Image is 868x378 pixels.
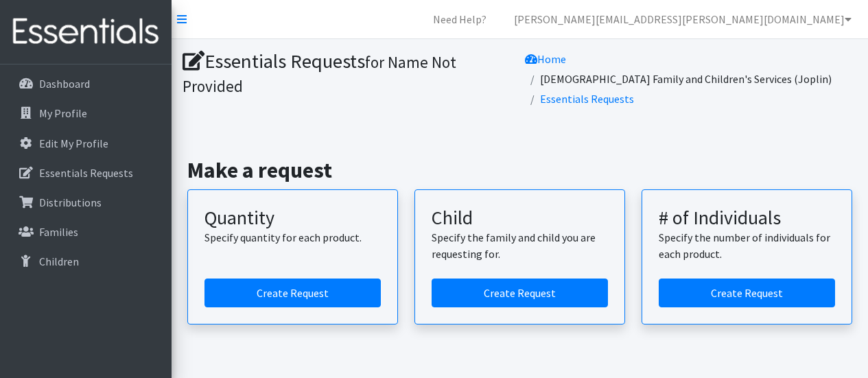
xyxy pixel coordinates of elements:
p: Children [39,255,79,268]
p: Specify the number of individuals for each product. [659,229,835,262]
p: Distributions [39,196,102,209]
h3: Child [432,206,608,230]
a: Create a request by quantity [204,279,381,307]
a: Families [5,218,166,246]
p: My Profile [39,106,87,120]
a: My Profile [5,99,166,127]
a: Edit My Profile [5,130,166,157]
h3: Quantity [204,206,381,230]
h3: # of Individuals [659,206,835,230]
p: Edit My Profile [39,137,108,150]
a: Create a request by number of individuals [659,279,835,307]
small: for Name Not Provided [183,52,456,96]
p: Families [39,225,78,239]
h2: Make a request [187,157,852,183]
a: [PERSON_NAME][EMAIL_ADDRESS][PERSON_NAME][DOMAIN_NAME] [503,5,863,33]
a: Essentials Requests [540,92,634,106]
a: Distributions [5,189,166,216]
img: HumanEssentials [5,9,166,55]
a: Need Help? [422,5,497,33]
p: Dashboard [39,77,90,91]
a: Essentials Requests [5,159,166,187]
a: Children [5,248,166,275]
a: Create a request for a child or family [432,279,608,307]
a: Dashboard [5,70,166,97]
p: Specify quantity for each product. [204,229,381,246]
p: Essentials Requests [39,166,133,180]
p: Specify the family and child you are requesting for. [432,229,608,262]
a: Home [525,52,566,66]
a: [DEMOGRAPHIC_DATA] Family and Children's Services (Joplin) [540,72,832,86]
h1: Essentials Requests [183,49,515,97]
